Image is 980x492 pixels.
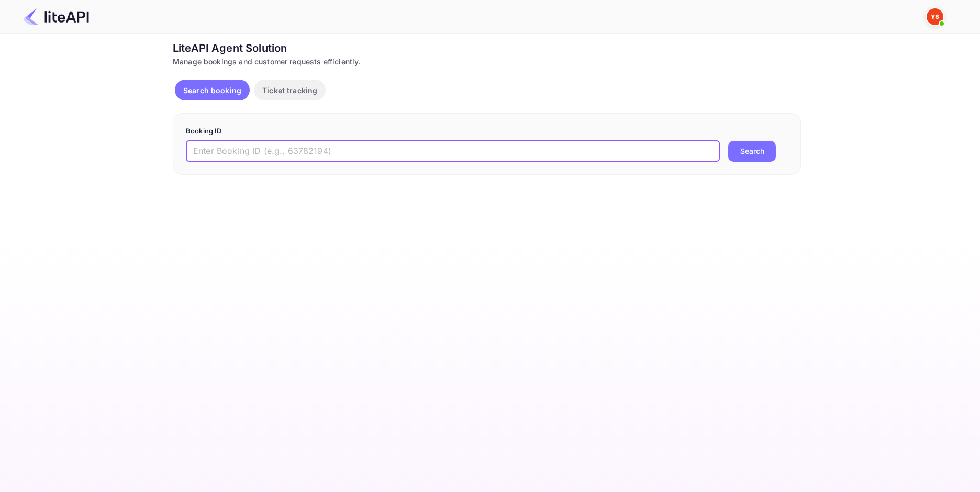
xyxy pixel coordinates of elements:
button: Search [728,141,776,162]
p: Ticket tracking [262,85,317,96]
p: Search booking [183,85,241,96]
input: Enter Booking ID (e.g., 63782194) [186,141,720,162]
div: LiteAPI Agent Solution [173,40,801,56]
p: Booking ID [186,126,788,137]
div: Manage bookings and customer requests efficiently. [173,56,801,67]
img: LiteAPI Logo [23,8,89,25]
img: Yandex Support [927,8,943,25]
